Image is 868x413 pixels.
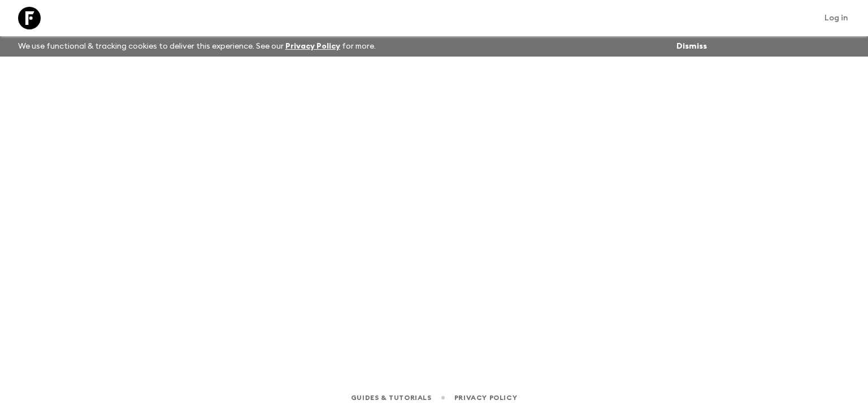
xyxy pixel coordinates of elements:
button: Dismiss [674,38,710,54]
a: Privacy Policy [285,42,340,50]
a: Guides & Tutorials [351,392,432,404]
a: Privacy Policy [454,392,517,404]
a: Log in [818,10,854,26]
p: We use functional & tracking cookies to deliver this experience. See our for more. [14,36,380,57]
